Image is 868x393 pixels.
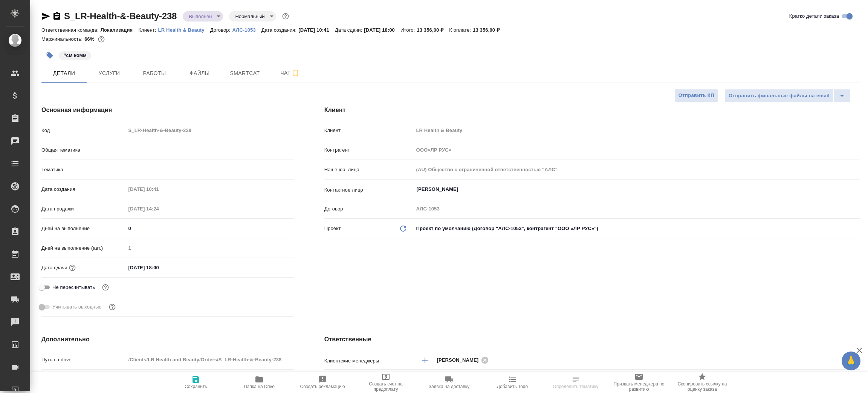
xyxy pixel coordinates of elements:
div: [PERSON_NAME] [437,355,491,365]
span: Скопировать ссылку на оценку заказа [675,381,729,392]
span: Не пересчитывать [52,284,95,291]
h4: Клиент [324,106,860,115]
p: Локализация [101,27,139,33]
button: Скопировать ссылку [52,12,61,21]
p: 13 356,00 ₽ [417,27,449,33]
button: Open [856,189,857,190]
button: Добавить тэг [41,47,58,64]
p: Путь на drive [41,356,126,364]
p: Дней на выполнение (авт.) [41,244,126,252]
p: 66% [84,36,96,42]
p: LR Health & Beauty [158,27,210,33]
p: Клиентские менеджеры [324,357,414,365]
p: Контактное лицо [324,186,414,194]
span: Отправить КП [679,91,714,100]
p: Договор [324,205,414,213]
p: [DATE] 10:41 [298,27,335,33]
p: #см комм [63,52,87,59]
button: Отправить финальные файлы на email [724,89,834,103]
span: Чат [272,68,308,78]
input: ✎ Введи что-нибудь [126,262,192,273]
p: Общая тематика [41,146,126,154]
a: S_LR-Health-&-Beauty-238 [64,11,177,21]
p: Дата создания [41,186,126,193]
input: ✎ Введи что-нибудь [126,223,294,234]
button: Добавить менеджера [416,351,434,369]
input: Пустое поле [414,144,860,155]
button: Добавить Todo [481,372,544,393]
button: Призвать менеджера по развитию [607,372,671,393]
input: Пустое поле [414,164,860,175]
h4: Дополнительно [41,335,294,344]
p: Дата продажи [41,205,126,213]
button: Нормальный [233,13,267,20]
input: Пустое поле [126,125,294,136]
p: Тематика [41,166,126,173]
p: Договор: [210,27,232,33]
span: Заявка на доставку [429,384,469,389]
span: Кратко детали заказа [789,12,839,20]
svg: Подписаться [291,69,300,78]
span: Добавить Todo [497,384,528,389]
span: Призвать менеджера по развитию [612,381,666,392]
button: 3784.37 RUB; [96,34,106,44]
p: Дата сдачи [41,264,67,272]
p: Маржинальность: [41,36,84,42]
p: Дата создания: [261,27,298,33]
button: Папка на Drive [228,372,291,393]
p: К оплате: [449,27,473,33]
p: 13 356,00 ₽ [473,27,505,33]
p: Дата сдачи: [335,27,364,33]
button: Заявка на доставку [417,372,481,393]
span: Детали [46,69,82,78]
input: Пустое поле [126,184,192,195]
button: Выбери, если сб и вс нужно считать рабочими днями для выполнения заказа. [107,302,117,312]
h4: Основная информация [41,106,294,115]
button: Скопировать ссылку для ЯМессенджера [41,12,50,21]
p: Проект [324,225,341,232]
span: Работы [136,69,173,78]
span: [PERSON_NAME] [437,356,483,364]
a: LR Health & Beauty [158,26,210,33]
p: Клиент [324,127,414,134]
div: Проект по умолчанию (Договор "АЛС-1053", контрагент "ООО «ЛР РУС»") [414,222,860,235]
button: Отправить КП [674,89,718,102]
span: Файлы [182,69,218,78]
span: см комм [58,52,92,58]
span: Отправить финальные файлы на email [729,92,830,100]
span: Папка на Drive [244,384,275,389]
button: Если добавить услуги и заполнить их объемом, то дата рассчитается автоматически [67,263,77,273]
input: Пустое поле [414,203,860,214]
button: Включи, если не хочешь, чтобы указанная дата сдачи изменилась после переставления заказа в 'Подтв... [101,282,110,292]
div: split button [724,89,851,103]
a: АЛС-1053 [232,26,261,33]
span: Создать счет на предоплату [359,381,413,392]
button: Создать счет на предоплату [354,372,417,393]
div: ​ [126,144,294,157]
span: Создать рекламацию [300,384,345,389]
span: Smartcat [227,69,263,78]
p: АЛС-1053 [232,27,261,33]
div: Выполнен [229,11,276,21]
input: Пустое поле [414,125,860,136]
span: Услуги [91,69,127,78]
p: [DATE] 18:00 [364,27,400,33]
p: Дней на выполнение [41,225,126,232]
div: ​ [126,163,294,176]
p: Клиент: [138,27,158,33]
input: Пустое поле [126,354,294,365]
span: Сохранить [185,384,207,389]
p: Наше юр. лицо [324,166,414,173]
button: Доп статусы указывают на важность/срочность заказа [281,11,290,21]
span: 🙏 [845,353,857,369]
p: Код [41,127,126,134]
button: Выполнен [186,13,214,20]
button: Сохранить [164,372,228,393]
input: Пустое поле [126,243,294,253]
p: Контрагент [324,146,414,154]
h4: Ответственные [324,335,860,344]
input: Пустое поле [126,203,192,214]
button: Создать рекламацию [291,372,354,393]
span: Определить тематику [553,384,598,389]
div: Выполнен [183,11,223,21]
